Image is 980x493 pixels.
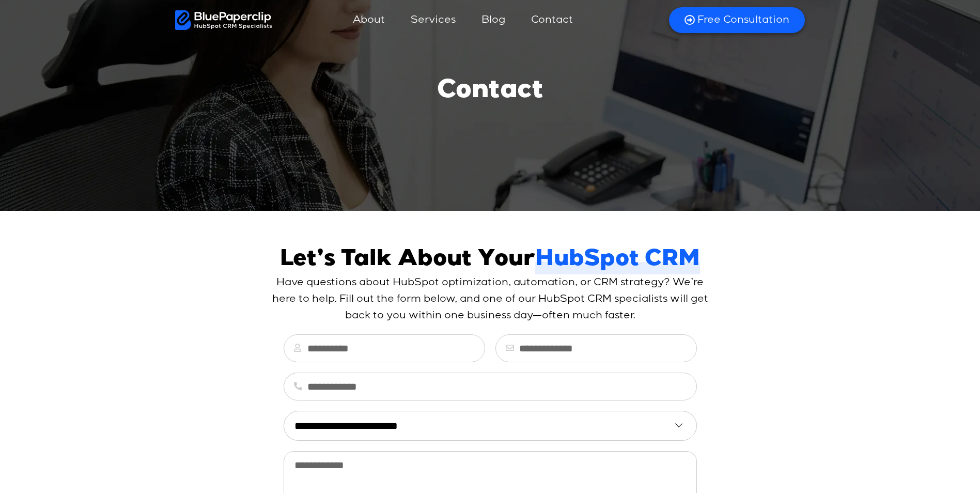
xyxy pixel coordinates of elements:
p: Have questions about HubSpot optimization, automation, or CRM strategy? We’re here to help. Fill ... [271,274,710,324]
a: Services [400,8,466,33]
a: Free Consultation [669,7,805,33]
nav: Menu [272,8,656,33]
h2: Let’s Talk About Your [280,247,700,274]
img: BluePaperClip Logo White [175,10,273,30]
a: Blog [471,8,516,33]
span: HubSpot CRM [535,247,700,274]
span: Free Consultation [697,13,789,27]
a: About [343,8,395,33]
h1: Contact [437,76,543,107]
a: Contact [521,8,583,33]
